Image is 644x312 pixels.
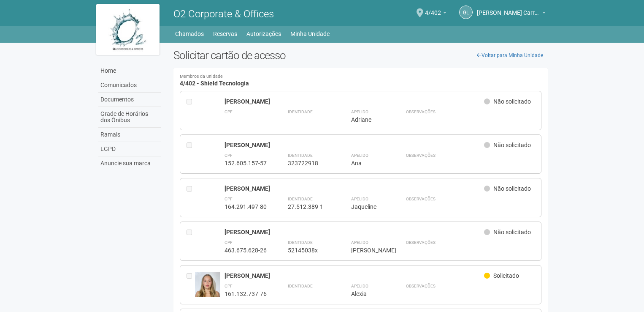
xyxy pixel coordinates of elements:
[98,93,161,107] a: Documentos
[425,1,441,16] span: 4/402
[406,109,436,114] strong: Observações
[406,284,436,288] strong: Observações
[290,28,330,40] a: Minha Unidade
[351,246,385,254] div: [PERSON_NAME]
[351,116,385,123] div: Adriane
[98,78,161,93] a: Comunicados
[98,64,161,78] a: Home
[225,240,233,245] strong: CPF
[98,156,161,170] a: Anuncie sua marca
[288,203,330,211] div: 27.512.389-1
[225,185,484,192] div: [PERSON_NAME]
[98,142,161,156] a: LGPD
[406,197,436,201] strong: Observações
[288,284,313,288] strong: Identidade
[406,153,436,158] strong: Observações
[225,197,233,201] strong: CPF
[406,240,436,245] strong: Observações
[187,272,195,298] div: Entre em contato com a Aministração para solicitar o cancelamento ou 2a via
[246,28,281,40] a: Autorizações
[180,74,541,79] small: Membros da unidade
[173,8,274,20] span: O2 Corporate & Offices
[477,1,540,16] span: Gabriel Lemos Carreira dos Reis
[493,229,531,235] span: Não solicitado
[351,284,368,288] strong: Apelido
[225,141,484,149] div: [PERSON_NAME]
[493,98,531,105] span: Não solicitado
[180,74,541,87] h4: 4/402 - Shield Tecnologia
[225,284,233,288] strong: CPF
[195,272,220,307] img: user.jpg
[288,197,313,201] strong: Identidade
[459,5,473,19] a: GL
[225,153,233,158] strong: CPF
[225,272,484,279] div: [PERSON_NAME]
[472,49,548,62] a: Voltar para Minha Unidade
[351,159,385,167] div: Ana
[225,228,484,236] div: [PERSON_NAME]
[98,107,161,128] a: Grade de Horários dos Ônibus
[493,272,519,279] span: Solicitado
[288,246,330,254] div: 52145038x
[173,49,548,62] h2: Solicitar cartão de acesso
[288,109,313,114] strong: Identidade
[477,11,546,17] a: [PERSON_NAME] Carreira dos Reis
[351,109,368,114] strong: Apelido
[351,203,385,211] div: Jaqueline
[96,4,160,55] img: logo.jpg
[288,240,313,245] strong: Identidade
[225,290,267,298] div: 161.132.737-76
[213,28,237,40] a: Reservas
[425,11,446,17] a: 4/402
[351,290,385,298] div: Alexia
[225,159,267,167] div: 152.605.157-57
[493,142,531,148] span: Não solicitado
[225,98,484,105] div: [PERSON_NAME]
[493,185,531,192] span: Não solicitado
[225,246,267,254] div: 463.675.628-26
[351,240,368,245] strong: Apelido
[351,197,368,201] strong: Apelido
[175,28,204,40] a: Chamados
[351,153,368,158] strong: Apelido
[288,159,330,167] div: 323722918
[225,109,233,114] strong: CPF
[98,128,161,142] a: Ramais
[288,153,313,158] strong: Identidade
[225,203,267,211] div: 164.291.497-80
